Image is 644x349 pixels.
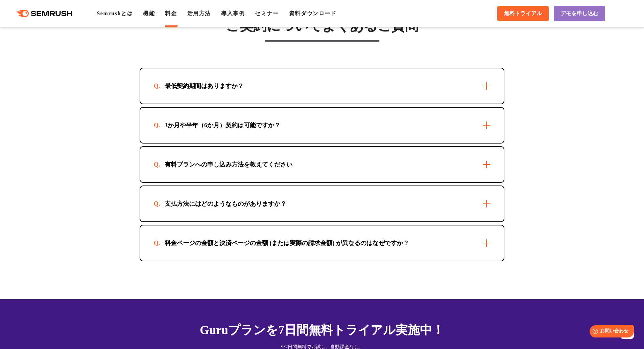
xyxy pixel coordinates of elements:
a: 活用方法 [187,10,211,16]
a: Semrushとは [97,10,133,16]
span: デモを申し込む [560,10,598,17]
a: デモを申し込む [554,6,605,21]
a: 機能 [143,10,155,16]
span: 無料トライアル [504,10,542,17]
div: Guruプランを7日間 [140,321,504,339]
div: 料金ページの金額と決済ページの金額 (または実際の請求金額) が異なるのはなぜですか？ [154,239,420,247]
a: 資料ダウンロード [289,10,337,16]
a: 料金 [165,10,177,16]
a: セミナー [255,10,279,16]
a: 導入事例 [221,10,245,16]
div: 有料プランへの申し込み方法を教えてください [154,160,303,169]
iframe: Help widget launcher [584,323,637,342]
div: 支払方法にはどのようなものがありますか？ [154,200,297,208]
div: 3か月や半年（6か月）契約は可能ですか？ [154,121,291,129]
span: 無料トライアル実施中！ [309,323,444,337]
div: 最低契約期間はありますか？ [154,82,255,90]
a: 無料トライアル [497,6,549,21]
